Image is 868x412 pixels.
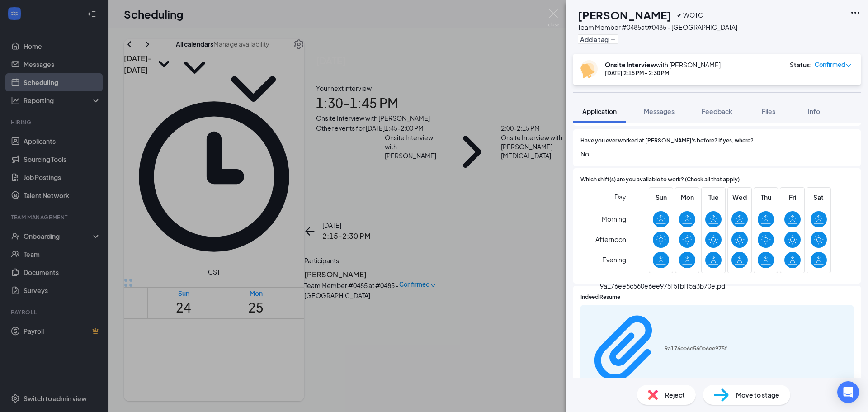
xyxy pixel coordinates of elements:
[586,309,665,388] svg: Paperclip
[578,34,618,44] button: PlusAdd a tag
[610,37,616,42] svg: Plus
[605,69,721,77] div: [DATE] 2:15 PM - 2:30 PM
[586,309,732,389] a: Paperclip9a176ee6c560e6ee975f5fbff5a3b70e.pdf
[731,192,748,202] span: Wed
[790,60,812,69] div: Status :
[850,7,861,18] svg: Ellipses
[762,107,775,115] span: Files
[580,293,620,302] span: Indeed Resume
[605,61,656,69] b: Onsite Interview
[811,192,827,202] span: Sat
[837,381,859,403] div: Open Intercom Messenger
[758,192,774,202] span: Thu
[665,390,685,400] span: Reject
[653,192,669,202] span: Sun
[665,345,732,352] div: 9a176ee6c560e6ee975f5fbff5a3b70e.pdf
[679,192,695,202] span: Mon
[677,10,703,20] span: ✔ WOTC
[580,137,754,145] span: Have you ever worked at [PERSON_NAME]'s before? If yes, where?
[644,107,675,115] span: Messages
[702,107,732,115] span: Feedback
[600,281,728,291] div: 9a176ee6c560e6ee975f5fbff5a3b70e.pdf
[602,211,626,227] span: Morning
[784,192,801,202] span: Fri
[580,149,854,159] span: No
[808,107,820,115] span: Info
[602,251,626,268] span: Evening
[582,107,617,115] span: Application
[578,7,671,23] h1: [PERSON_NAME]
[595,231,626,247] span: Afternoon
[815,60,845,69] span: Confirmed
[705,192,722,202] span: Tue
[614,192,626,202] span: Day
[605,60,721,69] div: with [PERSON_NAME]
[845,62,852,69] span: down
[580,175,740,184] span: Which shift(s) are you available to work? (Check all that apply)
[578,23,737,32] div: Team Member #0485 at #0485 - [GEOGRAPHIC_DATA]
[736,390,779,400] span: Move to stage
